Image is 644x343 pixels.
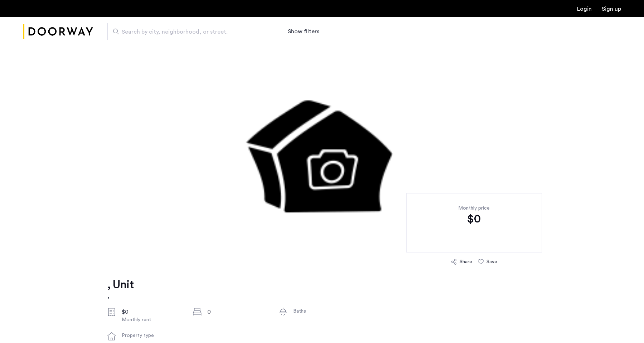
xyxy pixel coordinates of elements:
[122,308,182,316] div: $0
[122,332,182,339] div: Property type
[288,27,319,36] button: Show or hide filters
[602,6,621,12] a: Registration
[107,292,134,300] h2: ,
[577,6,592,12] a: Login
[418,212,531,226] div: $0
[293,308,353,315] div: Baths
[116,46,528,260] img: 2.gif
[460,258,472,265] div: Share
[207,308,267,316] div: 0
[418,205,531,212] div: Monthly price
[23,18,93,45] img: logo
[107,278,134,300] a: , Unit,
[23,18,93,45] a: Cazamio Logo
[107,23,279,40] input: Apartment Search
[122,316,182,323] div: Monthly rent
[122,28,259,36] span: Search by city, neighborhood, or street.
[107,278,134,292] h1: , Unit
[486,258,497,265] div: Save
